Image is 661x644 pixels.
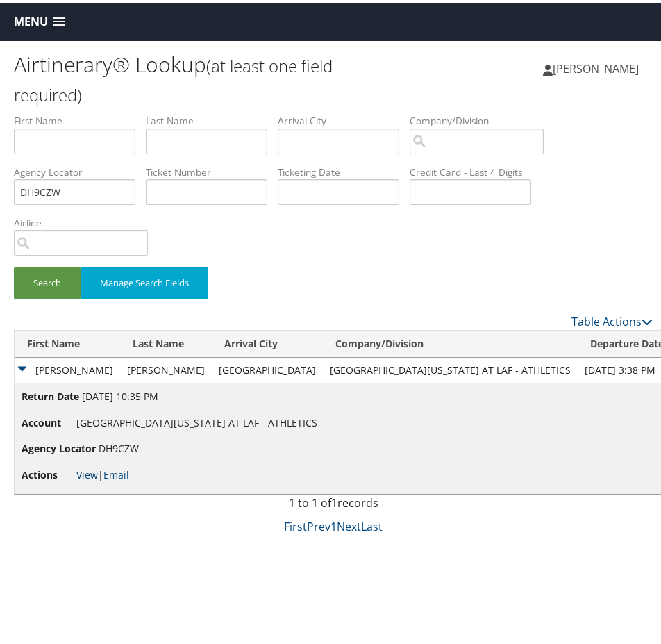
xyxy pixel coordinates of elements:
span: Return Date [22,386,79,402]
label: Ticketing Date [278,163,410,176]
button: Manage Search Fields [81,264,208,297]
span: | [76,465,129,479]
a: Menu [7,8,72,31]
td: [GEOGRAPHIC_DATA] [212,355,323,380]
td: [PERSON_NAME] [15,355,120,380]
label: Credit Card - Last 4 Digits [410,163,542,176]
td: [GEOGRAPHIC_DATA][US_STATE] AT LAF - ATHLETICS [323,355,578,380]
h1: Airtinerary® Lookup [14,47,333,106]
a: Last [361,516,383,531]
span: DH9CZW [99,439,139,452]
span: 1 [331,493,337,508]
span: Menu [14,13,48,26]
a: View [76,465,98,479]
th: Arrival City: activate to sort column ascending [212,328,323,355]
span: Actions [22,465,74,480]
label: Ticket Number [146,163,278,176]
button: Search [14,264,81,297]
label: Airline [14,213,158,227]
td: [PERSON_NAME] [120,355,212,380]
a: First [284,516,307,531]
label: Last Name [146,111,278,125]
th: Last Name: activate to sort column ascending [120,328,212,355]
span: [DATE] 10:35 PM [82,387,158,400]
a: Prev [307,516,330,531]
span: [GEOGRAPHIC_DATA][US_STATE] AT LAF - ATHLETICS [76,413,317,427]
span: Account [22,413,74,428]
span: [PERSON_NAME] [553,58,639,74]
label: Agency Locator [14,163,146,176]
a: [PERSON_NAME] [543,45,653,87]
a: Email [103,465,129,479]
label: Company/Division [410,111,554,125]
div: 1 to 1 of records [14,492,653,515]
a: Table Actions [571,311,653,327]
label: First Name [14,111,146,125]
span: Agency Locator [22,438,96,454]
a: Next [337,516,361,531]
label: Arrival City [278,111,410,125]
th: Company/Division [323,328,578,355]
th: First Name: activate to sort column ascending [15,328,120,355]
a: 1 [330,516,337,531]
